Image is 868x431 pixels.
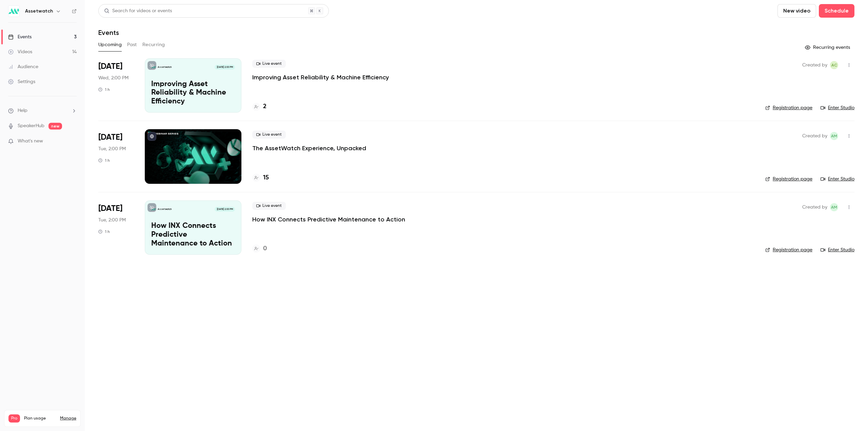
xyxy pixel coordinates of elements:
[252,73,389,81] a: Improving Asset Reliability & Machine Efficiency
[18,122,44,130] a: SpeakerHub
[802,203,827,211] span: Created by
[8,63,38,70] div: Audience
[8,78,35,85] div: Settings
[98,200,134,255] div: Nov 4 Tue, 2:00 PM (America/New York)
[98,61,122,72] span: [DATE]
[831,61,837,69] span: AC
[802,132,827,140] span: Created by
[98,203,122,214] span: [DATE]
[18,138,43,145] span: What's new
[252,102,267,111] a: 2
[831,203,837,211] span: AM
[819,4,854,18] button: Schedule
[18,107,27,114] span: Help
[777,4,816,18] button: New video
[802,61,827,69] span: Created by
[98,229,110,234] div: 1 h
[98,217,126,223] span: Tue, 2:00 PM
[252,144,366,152] a: The AssetWatch Experience, Unpacked
[25,8,53,15] h6: Assetwatch
[158,208,172,211] p: Assetwatch
[252,173,269,182] a: 15
[252,131,286,139] span: Live event
[252,202,286,210] span: Live event
[821,104,854,111] a: Enter Studio
[252,60,286,68] span: Live event
[98,129,134,183] div: Oct 21 Tue, 2:00 PM (America/New York)
[8,34,32,40] div: Events
[98,58,134,113] div: Oct 15 Wed, 2:00 PM (America/New York)
[830,132,838,140] span: Auburn Meadows
[215,207,235,212] span: [DATE] 2:00 PM
[151,222,235,248] p: How INX Connects Predictive Maintenance to Action
[98,28,119,37] h1: Events
[263,102,267,111] h4: 2
[104,7,172,15] div: Search for videos or events
[830,203,838,211] span: Auburn Meadows
[8,48,32,55] div: Videos
[68,138,77,144] iframe: Noticeable Trigger
[821,247,854,253] a: Enter Studio
[98,145,126,152] span: Tue, 2:00 PM
[151,80,235,106] p: Improving Asset Reliability & Machine Efficiency
[765,176,812,182] a: Registration page
[158,65,172,69] p: Assetwatch
[60,416,76,421] a: Manage
[263,244,267,253] h4: 0
[8,414,20,423] span: Pro
[98,87,110,92] div: 1 h
[98,132,122,143] span: [DATE]
[98,39,122,50] button: Upcoming
[830,61,838,69] span: Adam Creamer
[252,244,267,253] a: 0
[142,39,165,50] button: Recurring
[98,158,110,163] div: 1 h
[252,215,405,223] a: How INX Connects Predictive Maintenance to Action
[145,58,241,113] a: Improving Asset Reliability & Machine EfficiencyAssetwatch[DATE] 2:00 PMImproving Asset Reliabili...
[802,42,854,53] button: Recurring events
[765,104,812,111] a: Registration page
[8,6,19,17] img: Assetwatch
[263,173,269,182] h4: 15
[215,65,235,70] span: [DATE] 2:00 PM
[145,200,241,255] a: How INX Connects Predictive Maintenance to ActionAssetwatch[DATE] 2:00 PMHow INX Connects Predict...
[48,123,62,130] span: new
[765,247,812,253] a: Registration page
[98,75,129,81] span: Wed, 2:00 PM
[821,176,854,182] a: Enter Studio
[24,416,56,421] span: Plan usage
[127,39,137,50] button: Past
[831,132,837,140] span: AM
[8,107,77,114] li: help-dropdown-opener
